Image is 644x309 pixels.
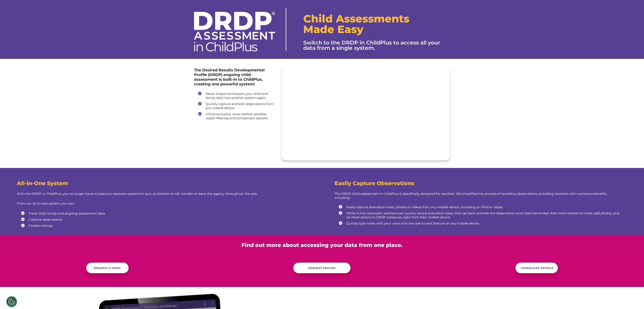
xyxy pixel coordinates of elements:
[335,180,621,186] h3: Easily Capture Observations
[21,218,316,222] li: Capture observations
[198,92,275,100] li: Never import and export your child and family data into another system again.
[515,263,558,273] a: DOWNLOAD DETAILS
[303,40,450,51] h3: Switch to the DRDP in ChildPlus to access all your data from a single system.
[339,221,621,225] li: Quickly type notes with your voice with the talk-to-text feature on any mobile device.
[21,211,316,215] li: Track child, family and ongoing assessment data
[17,180,316,186] h3: All-in-One System
[303,14,450,35] h1: Child Assessments Made Easy
[198,102,275,110] li: Quickly capture and edit observations from any mobile device.
[17,192,316,196] p: With the DRDP in ChildPlus, you no longer have to keep two separate systems in sync as children e...
[293,263,350,273] a: REQUEST PRICING
[194,12,275,51] img: drdp-logo-white_web
[21,224,316,228] li: Finalize ratings
[521,266,554,270] span: DOWNLOAD DETAILS
[339,211,621,219] li: While in the classroom, teachers can quickly record anecdotal notes, then go back and edit the ob...
[17,201,74,205] span: From our all-in-one system, you can:
[6,296,17,307] button: Cookies Settings
[194,68,275,86] h4: The Desired Results Developmental Profile (DRDP) ongoing child assessment is built-in to ChildPlu...
[198,112,275,120] li: Utilize exclusive, never-before-possible report filtering and comparison options
[86,263,129,273] a: REQUEST A DEMO
[3,242,641,248] h3: Find out more about accessing your data from one place.
[335,192,621,200] p: The DRDP child assessment in ChildPlus is specifically designed for teachers. We simplified the p...
[339,205,621,209] li: Easily capture anecdotal notes, photos or videos from any mobile device, including an iPad or tab...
